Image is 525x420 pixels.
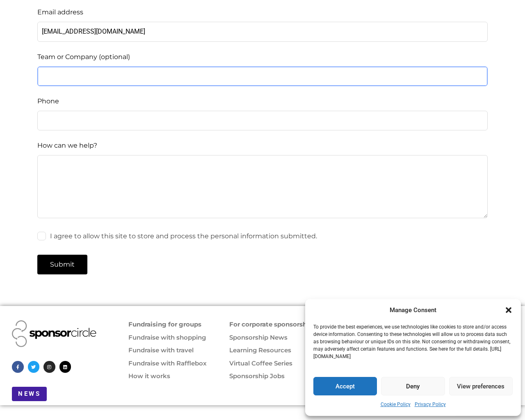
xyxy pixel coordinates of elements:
[381,377,445,395] button: Deny
[415,399,446,410] a: Privacy Policy
[128,320,201,328] a: Fundraising for groups
[50,232,317,240] span: I agree to allow this site to store and process the personal information submitted.
[128,333,206,341] a: Fundraise with shopping
[381,399,411,410] a: Cookie Policy
[229,320,313,328] a: For corporate sponsorship
[12,387,47,401] a: NEWS
[18,391,41,397] span: NEWS
[12,320,96,347] img: Sponsor Circle logo
[128,372,170,380] a: How it works
[313,377,377,395] button: Accept
[449,377,513,395] button: View preferences
[37,8,83,16] span: Email address
[128,359,207,367] a: Fundraise with Rafflebox
[37,255,87,274] button: Submit
[229,372,285,380] a: Sponsorship Jobs
[504,306,513,314] div: Close dialogue
[37,97,59,105] span: Phone
[229,346,291,354] a: Learning Resources
[37,53,97,61] span: Team or Company
[229,333,288,341] a: Sponsorship News
[128,346,194,354] a: Fundraise with travel
[37,142,97,149] span: How can we help?
[390,305,436,315] div: Manage Consent
[229,359,292,367] a: Virtual Coffee Series
[313,323,512,360] p: To provide the best experiences, we use technologies like cookies to store and/or access device i...
[99,53,130,61] span: (optional)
